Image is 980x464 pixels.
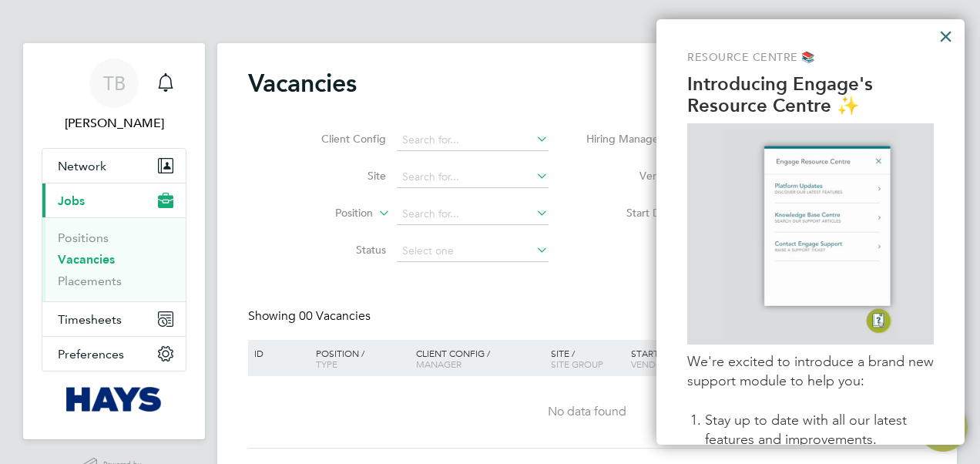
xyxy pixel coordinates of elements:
span: Site Group [551,358,603,370]
span: Manager [416,358,461,370]
div: Start / [627,340,735,378]
p: Resource Centre 📚 [687,50,934,66]
span: Timesheets [58,312,122,327]
img: hays-logo-retina.png [66,387,163,412]
span: TB [103,73,126,93]
a: Positions [58,230,109,245]
div: Position / [304,340,412,377]
div: ID [250,340,304,366]
span: 00 Vacancies [299,308,371,324]
div: No data found [250,404,924,420]
li: Stay up to date with all our latest features and improvements. [705,411,934,449]
p: Introducing Engage's [687,73,934,96]
span: Preferences [58,347,124,361]
label: Hiring Manager [574,132,663,147]
label: Client Config [297,132,386,146]
label: Status [297,243,386,257]
div: Site / [547,340,628,377]
label: Position [284,206,373,221]
a: Go to account details [42,59,186,133]
p: We're excited to introduce a brand new support module to help you: [687,352,934,391]
input: Search for... [397,129,549,151]
h2: Vacancies [248,68,357,99]
div: Client Config / [412,340,547,377]
span: Network [58,159,106,173]
a: Placements [58,274,122,288]
span: Jobs [58,193,85,208]
a: Go to home page [42,387,186,412]
label: Vendor [587,169,676,183]
p: Resource Centre ✨ [687,95,934,117]
input: Select one [397,240,549,262]
label: Site [297,169,386,183]
input: Search for... [397,166,549,188]
label: Start Date [587,206,676,220]
nav: Main navigation [23,43,205,439]
img: GIF of Resource Centre being opened [724,129,897,338]
span: Terri Baron-Bell [42,114,186,133]
div: Showing [248,308,374,324]
input: Search for... [397,203,549,225]
span: Vendors [631,358,674,370]
a: Vacancies [58,252,115,267]
span: Type [316,358,337,370]
button: Close [938,24,953,49]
